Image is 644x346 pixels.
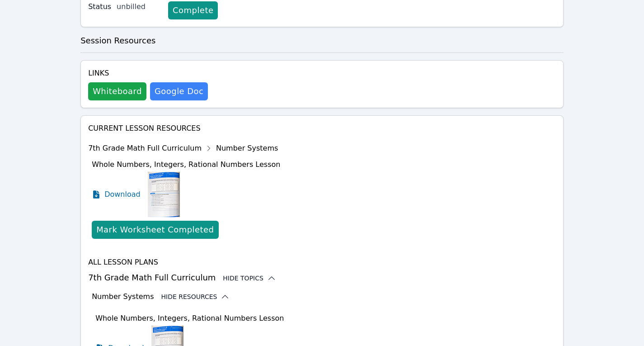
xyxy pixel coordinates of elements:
span: Download [104,189,141,200]
div: 7th Grade Math Full Curriculum Number Systems [88,141,280,156]
div: Mark Worksheet Completed [96,223,214,236]
div: unbilled [117,1,161,12]
button: Mark Worksheet Completed [92,221,218,239]
span: Whole Numbers, Integers, Rational Numbers Lesson [95,314,284,322]
label: Status [88,1,111,12]
a: Download [92,172,141,217]
h3: Session Resources [80,34,564,47]
h3: Number Systems [92,291,154,302]
button: Hide Resources [161,292,230,301]
button: Hide Topics [223,274,276,283]
h3: 7th Grade Math Full Curriculum [88,271,556,284]
h4: Links [88,68,208,79]
button: Whiteboard [88,82,146,100]
h4: Current Lesson Resources [88,123,556,134]
h4: All Lesson Plans [88,257,556,268]
a: Google Doc [150,82,208,100]
a: Complete [168,1,218,19]
span: Whole Numbers, Integers, Rational Numbers Lesson [92,160,280,169]
img: Whole Numbers, Integers, Rational Numbers Lesson [148,172,180,217]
